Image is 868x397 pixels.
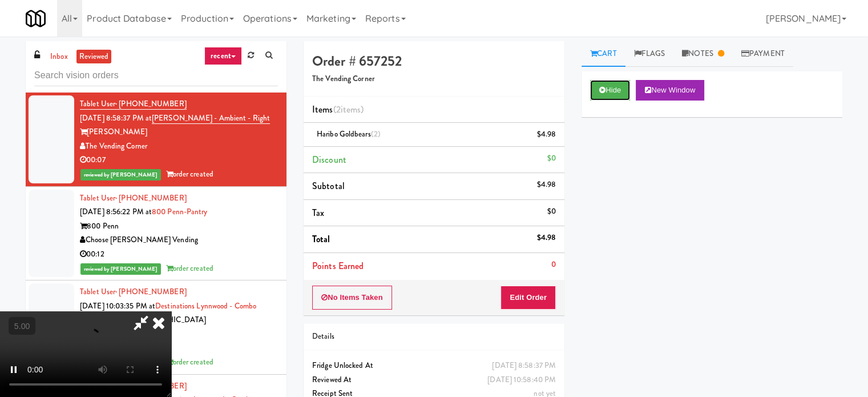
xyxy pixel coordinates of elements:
h5: The Vending Corner [312,75,556,83]
a: reviewed [76,50,112,64]
div: 0 [551,258,556,272]
a: Notes [673,41,733,67]
div: 00:12 [80,247,278,262]
span: [DATE] 10:03:35 PM at [80,300,155,311]
span: Total [312,232,330,246]
span: · [PHONE_NUMBER] [115,98,187,109]
span: Discount [312,153,346,166]
li: Tablet User· [PHONE_NUMBER][DATE] 10:03:35 PM atDestinations Lynnwood - ComboDestinations [GEOGRA... [26,280,286,375]
div: Destinations [GEOGRAPHIC_DATA] [80,313,278,327]
span: [DATE] 8:56:22 PM at [80,206,152,217]
a: Cart [582,41,625,67]
input: Search vision orders [34,65,278,86]
span: Haribo Goldbears [317,129,381,139]
span: Points Earned [312,259,364,272]
a: inbox [47,50,71,64]
button: Edit Order [500,286,556,310]
button: Hide [590,80,630,101]
div: The Vending Corner [80,139,278,154]
div: 00:07 [80,153,278,167]
span: reviewed by [PERSON_NAME] [80,263,161,275]
button: No Items Taken [312,286,392,310]
img: Micromart [26,9,46,29]
span: order created [166,169,213,179]
div: Choose [PERSON_NAME] Vending [80,233,278,247]
span: · [PHONE_NUMBER] [115,286,187,297]
li: Tablet User· [PHONE_NUMBER][DATE] 8:58:37 PM at[PERSON_NAME] - Ambient - Right[PERSON_NAME]The Ve... [26,93,286,187]
span: order created [166,356,213,367]
a: [PERSON_NAME] - Ambient - Right [152,113,270,124]
h4: Order # 657252 [312,54,556,69]
a: Tablet User· [PHONE_NUMBER] [80,98,187,110]
a: Payment [733,41,793,67]
div: 800 Penn [80,219,278,234]
div: [PERSON_NAME] [80,125,278,139]
span: Items [312,103,364,116]
li: Tablet User· [PHONE_NUMBER][DATE] 8:56:22 PM at800 Penn-Pantry800 PennChoose [PERSON_NAME] Vendin... [26,187,286,281]
span: (2 ) [333,103,364,116]
a: Tablet User· [PHONE_NUMBER] [80,193,187,203]
a: Tablet User· [PHONE_NUMBER] [80,286,187,297]
span: Subtotal [312,179,345,193]
div: Fridge Unlocked At [312,359,556,373]
div: 00:08 [80,341,278,355]
span: [DATE] 8:58:37 PM at [80,113,152,123]
button: New Window [636,80,704,101]
span: reviewed by [PERSON_NAME] [80,169,161,181]
div: $0 [547,204,556,219]
div: $4.98 [537,231,556,245]
span: Tax [312,206,324,219]
span: order created [166,263,213,274]
div: [DATE] 8:58:37 PM [492,359,556,373]
div: Reviewed At [312,373,556,387]
span: · [PHONE_NUMBER] [115,193,187,203]
div: $4.98 [537,127,556,142]
a: Destinations Lynnwood - Combo [155,300,256,311]
div: Covio Vending [80,327,278,342]
a: recent [204,47,242,65]
span: (2) [371,129,381,139]
div: Details [312,330,556,344]
a: 800 Penn-Pantry [152,206,208,217]
div: $0 [547,151,556,166]
div: $4.98 [537,178,556,192]
div: [DATE] 10:58:40 PM [487,373,556,387]
ng-pluralize: items [341,103,361,116]
a: Flags [625,41,674,67]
